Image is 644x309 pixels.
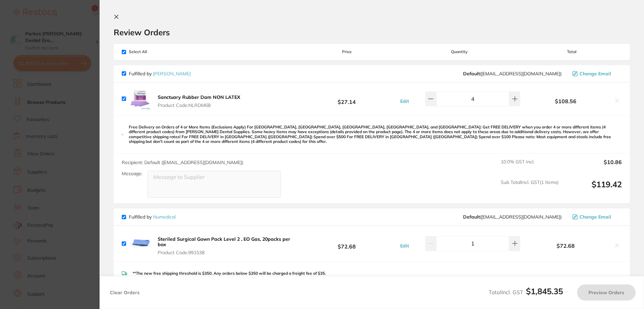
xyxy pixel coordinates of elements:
[398,243,411,249] button: Edit
[526,286,563,296] b: $1,845.35
[579,214,611,220] span: Change Email
[129,88,150,110] img: ajd2Y242dw
[158,94,240,100] b: Sanctuary Rubber Dam NON LATEX
[122,171,142,177] label: Message:
[156,94,242,108] button: Sanctuary Rubber Dam NON LATEX Product Code:NLRDM68
[522,49,622,54] span: Total
[122,49,189,54] span: Select All
[501,159,559,174] span: 10.0 % GST Incl.
[132,271,326,276] p: **The new free shipping threshold is $350. Any orders below $350 will be charged a freight fee of...
[489,289,563,296] span: Total Incl. GST
[463,71,480,77] b: Default
[158,103,240,108] span: Product Code: NLRDM68
[129,233,150,254] img: ejQxNGFvOA
[564,180,622,198] output: $119.42
[108,284,142,301] button: Clear Orders
[153,71,191,77] a: [PERSON_NAME]
[463,214,480,220] b: Default
[122,159,243,165] span: Recipient: Default ( [EMAIL_ADDRESS][DOMAIN_NAME] )
[570,214,622,220] button: Change Email
[158,250,295,255] span: Product Code: 991538
[153,214,176,220] a: Numedical
[501,180,559,198] span: Sub Total Incl. GST ( 1 Items)
[579,71,611,76] span: Change Email
[463,214,562,220] span: orders@numedical.com.au
[564,159,622,174] output: $10.86
[463,71,562,76] span: save@adamdental.com.au
[158,236,290,247] b: Steriled Surgical Gown Pack Level 2 , EO Gas, 20packs per box
[156,236,297,256] button: Steriled Surgical Gown Pack Level 2 , EO Gas, 20packs per box Product Code:991538
[297,49,396,54] span: Price
[114,27,630,37] h2: Review Orders
[129,71,191,76] p: Fulfilled by
[577,284,636,301] button: Preview Orders
[522,98,610,104] b: $108.56
[297,237,396,250] b: $72.68
[398,98,411,104] button: Edit
[570,71,622,77] button: Change Email
[129,214,176,220] p: Fulfilled by
[129,125,622,144] p: Free Delivery on Orders of 4 or More Items (Exclusions Apply) For [GEOGRAPHIC_DATA], [GEOGRAPHIC_...
[297,92,396,105] b: $27.14
[397,49,522,54] span: Quantity
[522,243,610,249] b: $72.68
